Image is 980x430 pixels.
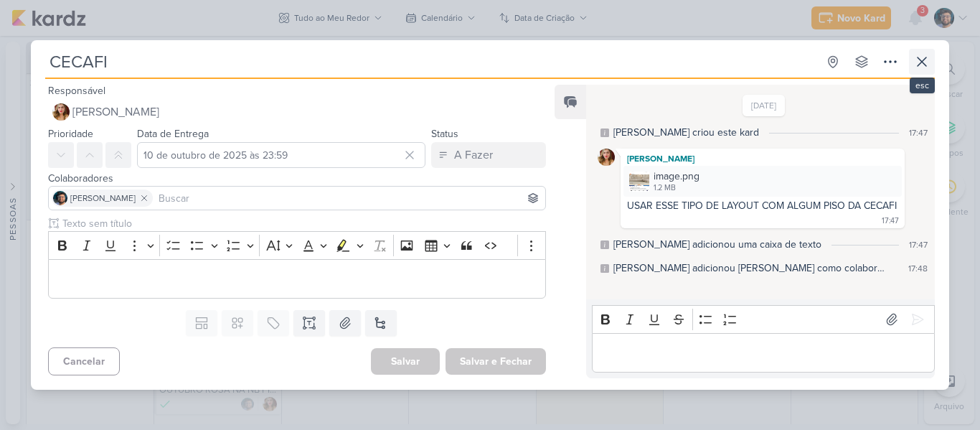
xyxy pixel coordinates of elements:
div: esc [910,78,935,93]
img: Thaís Leite [52,103,70,121]
div: USAR ESSE TIPO DE LAYOUT COM ALGUM PISO DA CECAFI [627,200,897,212]
img: Eduardo Pinheiro [53,191,67,205]
div: Thaís adicionou Eduardo como colaborador(a) [613,261,888,276]
span: [PERSON_NAME] [70,192,136,205]
div: Editor editing area: main [592,333,935,373]
label: Status [431,128,458,140]
label: Data de Entrega [137,128,209,140]
div: Editor toolbar [592,305,935,333]
div: image.png [623,166,902,197]
div: 1.2 MB [654,182,699,194]
input: Buscar [156,190,542,207]
div: Este log é visível à todos no kard [600,128,609,137]
div: 17:48 [908,262,928,275]
div: 17:47 [909,126,928,139]
div: Thaís criou este kard [613,125,759,140]
img: Thaís Leite [598,149,615,166]
button: [PERSON_NAME] [48,99,546,125]
input: Texto sem título [60,216,546,231]
div: [PERSON_NAME] [623,151,902,166]
div: 17:47 [909,238,928,251]
input: Select a date [137,142,425,168]
div: Editor toolbar [48,231,546,259]
label: Responsável [48,85,105,97]
div: Editor editing area: main [48,259,546,299]
input: Kard Sem Título [45,49,817,75]
div: Este log é visível à todos no kard [600,264,609,273]
img: n7Nr5zzzP8RTv95D96qv2YuL3HSTu1cpsWpU0Eya.png [629,172,649,192]
div: image.png [654,169,699,184]
button: Cancelar [48,347,120,375]
div: Colaboradores [48,171,546,186]
span: [PERSON_NAME] [72,103,159,121]
button: A Fazer [431,142,546,168]
div: A Fazer [454,146,493,164]
div: Este log é visível à todos no kard [600,240,609,249]
label: Prioridade [48,128,93,140]
div: Thaís adicionou uma caixa de texto [613,237,821,252]
div: 17:47 [882,215,899,227]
